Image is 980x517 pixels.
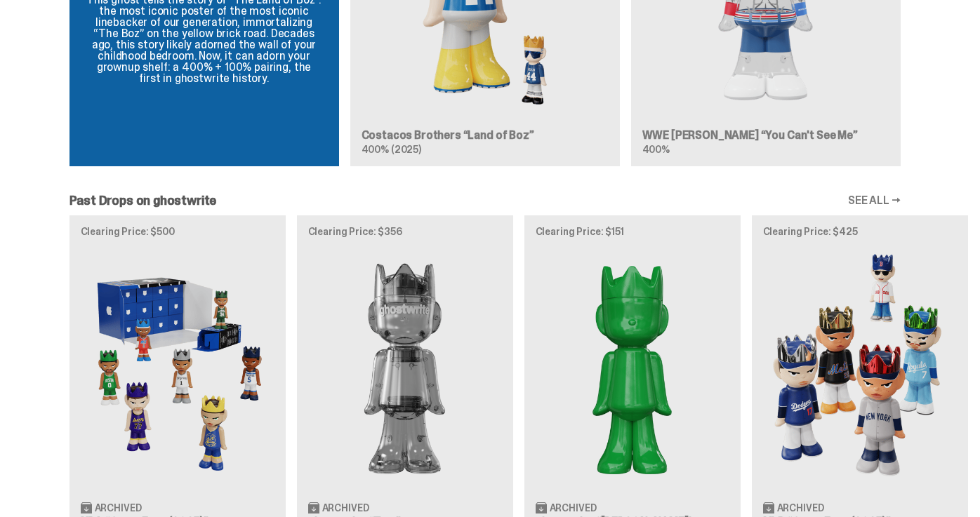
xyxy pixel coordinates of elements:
img: Game Face (2025) [81,248,274,490]
span: 400% (2025) [362,143,421,156]
p: Clearing Price: $356 [308,227,502,236]
a: SEE ALL → [848,195,901,206]
p: Clearing Price: $500 [81,227,274,236]
h3: Costacos Brothers “Land of Boz” [362,130,609,141]
img: Two [308,248,502,490]
span: Archived [322,503,369,513]
p: Clearing Price: $425 [763,227,957,236]
p: Clearing Price: $151 [536,227,729,236]
img: Game Face (2025) [763,248,957,490]
span: Archived [95,503,142,513]
h2: Past Drops on ghostwrite [69,194,217,207]
span: Archived [777,503,824,513]
img: Schrödinger's ghost: Sunday Green [536,248,729,490]
span: Archived [550,503,597,513]
span: 400% [642,143,670,156]
h3: WWE [PERSON_NAME] “You Can't See Me” [642,130,889,141]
